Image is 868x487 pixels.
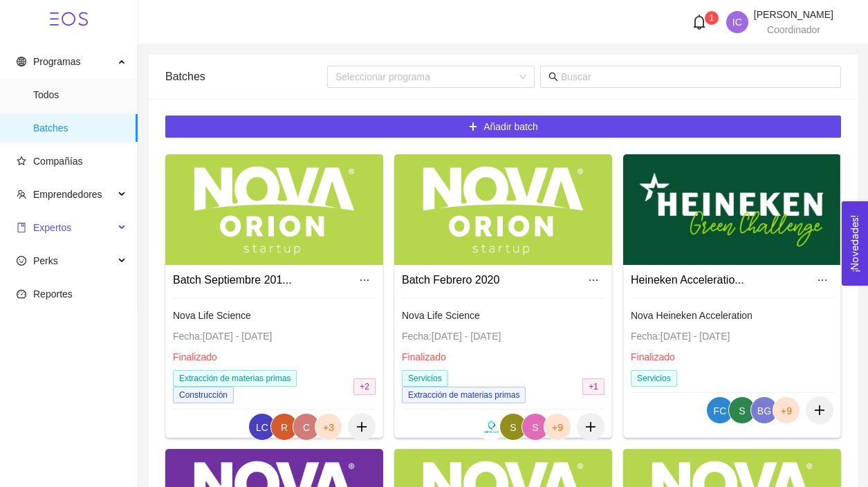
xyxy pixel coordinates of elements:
span: Servicios [402,370,448,387]
span: FC [714,397,727,425]
span: smile [17,256,26,266]
span: ellipsis [812,275,833,286]
span: Servicios [631,370,677,387]
button: plus [577,413,604,441]
span: Fecha: [DATE] - [DATE] [402,331,501,342]
span: Perks [33,255,58,266]
span: Finalizado [173,351,217,362]
span: bell [692,15,707,30]
a: Batch Febrero 2020 [402,274,499,286]
span: plus [468,122,478,133]
span: Extracción de materias primas [173,370,297,387]
span: Todos [33,81,127,109]
span: book [17,223,26,232]
button: Open Feedback Widget [842,201,868,286]
span: Compañías [33,156,83,167]
input: Buscar [561,69,833,84]
span: Extracción de materias primas [402,387,526,403]
span: 1 [710,13,714,23]
span: ellipsis [583,275,604,286]
span: BG [757,397,771,425]
span: Nova Life Science [402,310,480,321]
a: Batch Septiembre 201... [173,274,292,286]
span: Finalizado [402,351,446,362]
span: + 1 [582,378,604,395]
span: S [510,414,516,441]
span: Programas [33,56,80,67]
span: Emprendedores [33,189,102,200]
span: Finalizado [631,351,675,362]
button: ellipsis [582,269,604,291]
span: Expertos [33,222,71,233]
span: Nova Life Science [173,310,251,321]
span: C [303,414,310,441]
span: + 2 [353,378,376,395]
span: global [17,57,26,66]
button: plus [348,413,376,441]
span: Fecha: [DATE] - [DATE] [631,331,730,342]
span: S [532,414,538,441]
span: +9 [552,414,563,441]
span: +3 [323,414,334,441]
span: R [281,414,288,441]
span: plus [577,421,604,433]
sup: 1 [705,11,719,25]
a: Heineken Acceleratio... [631,274,744,286]
span: Batches [33,114,127,142]
span: Nova Heineken Acceleration [631,310,752,321]
button: ellipsis [353,269,376,291]
span: +9 [781,397,792,425]
button: plus [806,396,833,424]
div: Batches [165,57,327,96]
span: S [739,397,745,425]
span: Reportes [33,288,73,300]
span: search [548,72,558,82]
span: Añadir batch [483,119,538,134]
img: 1615692231540-LOGOTIPO%20OMNIDENT-01.jpg [478,414,504,440]
span: [PERSON_NAME] [754,9,833,20]
span: Construcción [173,387,234,403]
span: Fecha: [DATE] - [DATE] [173,331,272,342]
span: team [17,190,26,199]
span: star [17,156,26,166]
span: plus [348,421,376,433]
span: plus [806,404,833,416]
button: plusAñadir batch [165,116,841,138]
span: IC [732,11,742,33]
span: ellipsis [354,275,375,286]
span: dashboard [17,289,26,299]
button: ellipsis [811,269,833,291]
span: LC [256,414,268,441]
span: Coordinador [767,24,820,35]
